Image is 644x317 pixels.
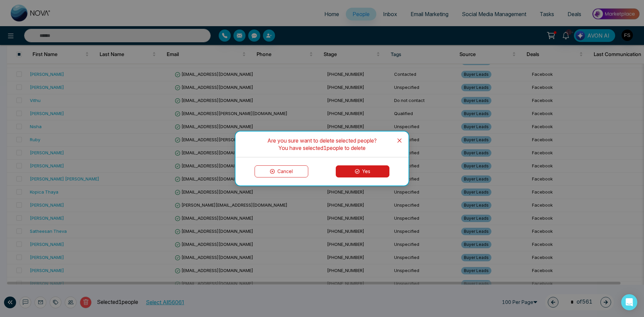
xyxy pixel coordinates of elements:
[397,138,402,143] span: close
[336,165,389,177] button: Yes
[390,131,409,150] button: Close
[255,165,308,177] button: Cancel
[249,137,395,152] div: Are you sure want to delete selected people? You have selected 1 people to delete
[621,294,637,310] div: Open Intercom Messenger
